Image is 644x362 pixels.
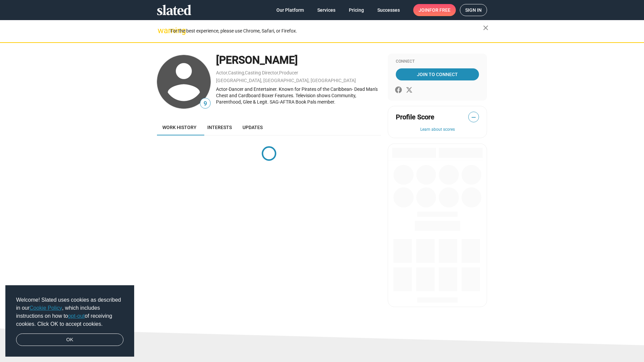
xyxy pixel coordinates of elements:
div: Actor-Dancer and Entertainer. Known for Pirates of the Caribbean- Dead Man's Chest and Cardboard ... [216,86,381,105]
a: Services [312,4,341,16]
span: Join [419,4,450,16]
a: opt-out [68,313,85,319]
a: Updates [237,119,268,135]
a: Join To Connect [396,68,479,80]
span: Work history [162,125,197,130]
div: Connect [396,59,479,64]
div: cookieconsent [5,285,134,357]
a: [GEOGRAPHIC_DATA], [GEOGRAPHIC_DATA], [GEOGRAPHIC_DATA] [216,78,356,83]
div: [PERSON_NAME] [216,53,381,67]
a: Producer [279,70,298,75]
span: — [469,113,479,122]
span: 9 [200,99,210,108]
a: Casting Director [245,70,278,75]
a: Interests [202,119,237,135]
span: for free [429,4,450,16]
span: Services [317,4,335,16]
span: Successes [377,4,400,16]
span: Profile Score [396,113,434,122]
span: Pricing [349,4,364,16]
mat-icon: warning [158,26,166,35]
span: Updates [243,125,263,130]
a: Cookie Policy [30,305,62,311]
a: Successes [372,4,405,16]
a: Work history [157,119,202,135]
a: Pricing [343,4,369,16]
span: , [244,71,245,75]
div: For the best experience, please use Chrome, Safari, or Firefox. [170,26,483,36]
mat-icon: close [482,24,490,32]
span: Sign in [465,4,482,16]
a: Actor [216,70,227,75]
span: Welcome! Slated uses cookies as described in our , which includes instructions on how to of recei... [16,296,123,328]
span: Join To Connect [397,68,478,80]
a: Joinfor free [413,4,456,16]
span: Interests [207,125,232,130]
span: Our Platform [276,4,304,16]
button: Learn about scores [396,127,479,132]
a: Casting [228,70,244,75]
a: Sign in [460,4,487,16]
a: Our Platform [271,4,309,16]
a: dismiss cookie message [16,334,123,346]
